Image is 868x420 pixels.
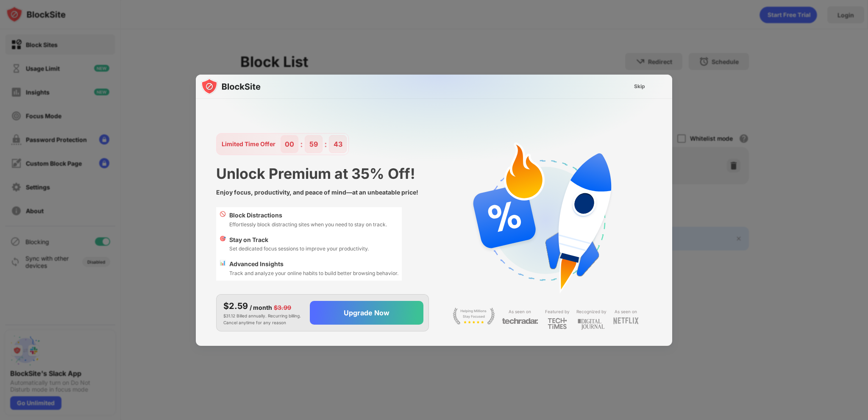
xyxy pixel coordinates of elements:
div: Advanced Insights [229,259,398,269]
div: As seen on [615,308,637,316]
div: Featured by [545,308,570,316]
img: light-techtimes.svg [548,317,567,329]
div: $2.59 [223,300,248,312]
div: 📊 [220,259,226,277]
img: light-digital-journal.svg [578,317,605,331]
div: As seen on [509,308,531,316]
div: Track and analyze your online habits to build better browsing behavior. [229,269,398,277]
div: $3.99 [274,303,291,312]
div: / month [250,303,272,312]
div: Recognized by [576,308,606,316]
img: light-netflix.svg [613,317,639,324]
img: light-techradar.svg [502,317,538,325]
img: gradient.svg [201,75,677,242]
div: Set dedicated focus sessions to improve your productivity. [229,245,369,253]
div: Upgrade Now [344,309,389,317]
div: $31.12 Billed annually. Recurring billing. Cancel anytime for any reason [223,300,303,326]
div: Skip [634,82,645,91]
div: 🎯 [220,235,226,253]
img: light-stay-focus.svg [453,308,495,325]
